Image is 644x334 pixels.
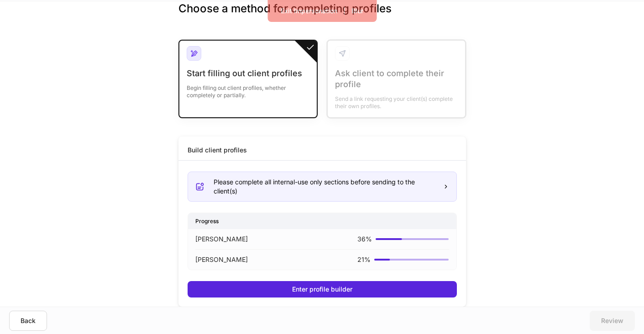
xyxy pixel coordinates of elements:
[357,235,372,244] p: 36 %
[275,4,343,18] button: Exit Impersonation
[187,68,309,79] div: Start filling out client profiles
[601,316,623,325] div: Review
[292,285,352,294] div: Enter profile builder
[357,255,371,264] p: 21 %
[178,1,466,31] h3: Choose a method for completing profiles
[281,6,337,16] div: Exit Impersonation
[21,316,36,325] div: Back
[188,281,457,297] button: Enter profile builder
[214,177,435,196] div: Please complete all internal-use only sections before sending to the client(s)
[590,311,635,331] button: Review
[187,79,309,99] div: Begin filling out client profiles, whether completely or partially.
[195,255,248,264] p: [PERSON_NAME]
[188,146,247,155] div: Build client profiles
[195,235,248,244] p: [PERSON_NAME]
[188,213,456,229] div: Progress
[346,4,369,18] button: Blur
[351,6,363,16] div: Blur
[9,311,47,331] button: Back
